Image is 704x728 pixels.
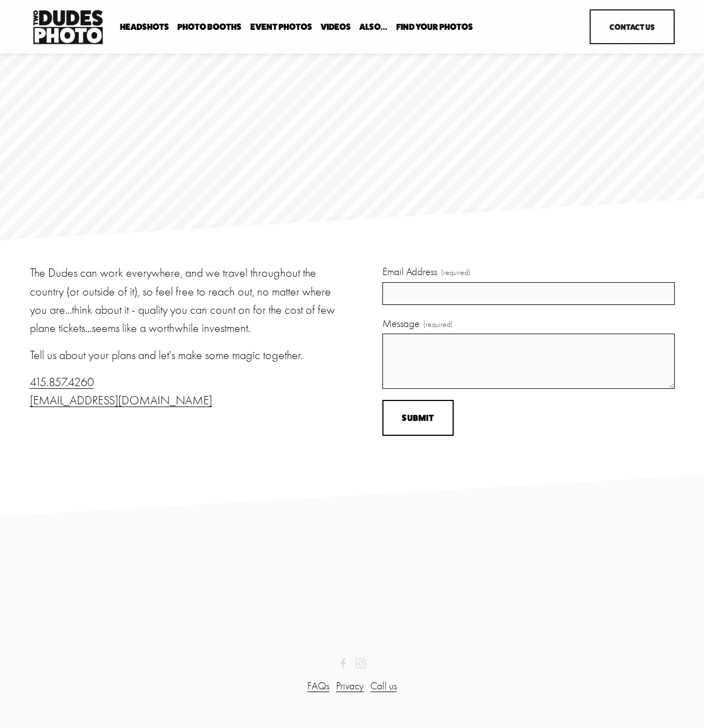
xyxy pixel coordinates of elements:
[382,264,437,280] span: Email Address
[30,346,349,365] p: Tell us about your plans and let's make some magic together.
[402,413,434,423] span: Submit
[441,267,470,279] span: (required)
[423,319,453,331] span: (required)
[307,678,329,694] a: FAQs
[30,393,212,408] a: [EMAIL_ADDRESS][DOMAIN_NAME]
[30,375,94,389] a: 415.857.4260
[30,7,106,47] img: Two Dudes Photo | Headshots, Portraits &amp; Photo Booths
[338,658,349,669] a: 2 Dudes & A Booth
[120,23,169,31] span: Headshots
[359,22,387,32] a: folder dropdown
[396,22,473,32] a: folder dropdown
[321,22,351,32] a: Videos
[590,9,674,44] a: Contact Us
[336,678,364,694] a: Privacy
[30,264,349,337] p: The Dudes can work everywhere, and we travel throughout the country (or outside of it), so feel f...
[382,316,419,332] span: Message
[355,658,366,669] a: Instagram
[359,23,387,31] span: Also...
[382,400,454,436] button: SubmitSubmit
[120,22,169,32] a: folder dropdown
[177,22,241,32] a: folder dropdown
[177,23,241,31] span: Photo Booths
[396,23,473,31] span: Find Your Photos
[250,22,312,32] a: Event Photos
[370,678,397,694] a: Call us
